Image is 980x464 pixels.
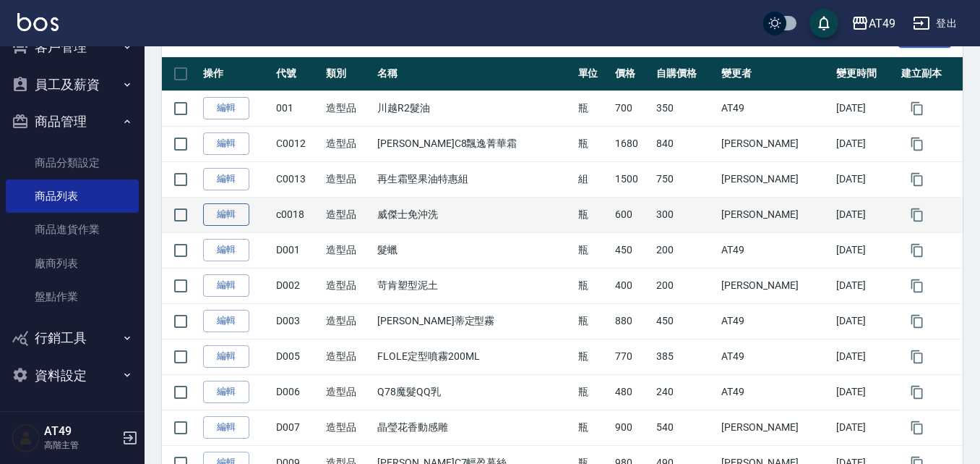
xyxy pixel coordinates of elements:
th: 價格 [611,57,653,91]
td: C0013 [272,161,322,197]
td: 髮蠟 [374,232,574,268]
td: 900 [611,410,653,445]
a: 編輯 [203,132,249,155]
th: 代號 [272,57,322,91]
td: AT49 [718,339,833,374]
td: 700 [611,90,653,126]
a: 廠商列表 [6,247,139,280]
td: [PERSON_NAME] [718,268,833,303]
td: [PERSON_NAME] [718,410,833,445]
td: [DATE] [833,303,898,339]
td: 造型品 [322,161,374,197]
div: AT49 [869,14,895,33]
th: 自購價格 [653,57,718,91]
td: 瓶 [575,197,612,232]
a: 編輯 [203,381,249,403]
th: 建立副本 [898,57,963,91]
td: 001 [272,90,322,126]
td: Q78魔髮QQ乳 [374,374,574,410]
td: 480 [611,374,653,410]
td: 威傑士免沖洗 [374,197,574,232]
button: 商品管理 [6,103,139,140]
td: 瓶 [575,303,612,339]
a: 編輯 [203,168,249,190]
td: 240 [653,374,718,410]
td: c0018 [272,197,322,232]
a: 編輯 [203,310,249,332]
td: 450 [611,232,653,268]
td: 瓶 [575,268,612,303]
td: D002 [272,268,322,303]
button: 客戶管理 [6,28,139,66]
td: D003 [272,303,322,339]
td: [PERSON_NAME] [718,161,833,197]
td: 造型品 [322,410,374,445]
td: [DATE] [833,339,898,374]
td: 300 [653,197,718,232]
td: [DATE] [833,232,898,268]
a: 商品分類設定 [6,146,139,180]
td: 組 [575,161,612,197]
th: 變更時間 [833,57,898,91]
td: AT49 [718,374,833,410]
td: D007 [272,410,322,445]
img: Logo [17,13,59,31]
td: 造型品 [322,197,374,232]
td: 350 [653,90,718,126]
td: 造型品 [322,303,374,339]
td: 造型品 [322,374,374,410]
td: 200 [653,232,718,268]
button: 登出 [907,10,963,37]
h5: AT49 [44,424,118,439]
td: [DATE] [833,126,898,161]
td: [DATE] [833,90,898,126]
td: 造型品 [322,339,374,374]
th: 類別 [322,57,374,91]
td: 200 [653,268,718,303]
td: 瓶 [575,90,612,126]
td: [DATE] [833,268,898,303]
td: 瓶 [575,410,612,445]
td: 750 [653,161,718,197]
button: AT49 [846,9,901,38]
td: 450 [653,303,718,339]
a: 盤點作業 [6,280,139,313]
img: Person [12,423,40,452]
a: 編輯 [203,416,249,439]
td: 瓶 [575,232,612,268]
button: 員工及薪資 [6,66,139,104]
td: 880 [611,303,653,339]
td: 晶瑩花香動感雕 [374,410,574,445]
td: 川越R2髮油 [374,90,574,126]
td: C0012 [272,126,322,161]
th: 變更者 [718,57,833,91]
th: 名稱 [374,57,574,91]
td: 造型品 [322,268,374,303]
td: D006 [272,374,322,410]
td: 1680 [611,126,653,161]
a: 商品列表 [6,180,139,213]
td: [DATE] [833,161,898,197]
td: 再生霜堅果油特惠組 [374,161,574,197]
td: [PERSON_NAME]蒂定型霧 [374,303,574,339]
td: AT49 [718,303,833,339]
td: D005 [272,339,322,374]
td: 瓶 [575,126,612,161]
td: [PERSON_NAME] [718,197,833,232]
td: [PERSON_NAME] [718,126,833,161]
td: FLOLE定型噴霧200ML [374,339,574,374]
td: 840 [653,126,718,161]
td: [PERSON_NAME]C8飄逸菁華霜 [374,126,574,161]
td: 540 [653,410,718,445]
td: D001 [272,232,322,268]
a: 編輯 [203,345,249,368]
td: 385 [653,339,718,374]
td: 1500 [611,161,653,197]
a: 商品進貨作業 [6,213,139,246]
button: 行銷工具 [6,319,139,357]
button: 資料設定 [6,357,139,395]
button: save [809,9,838,38]
td: 瓶 [575,374,612,410]
td: [DATE] [833,197,898,232]
td: 600 [611,197,653,232]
